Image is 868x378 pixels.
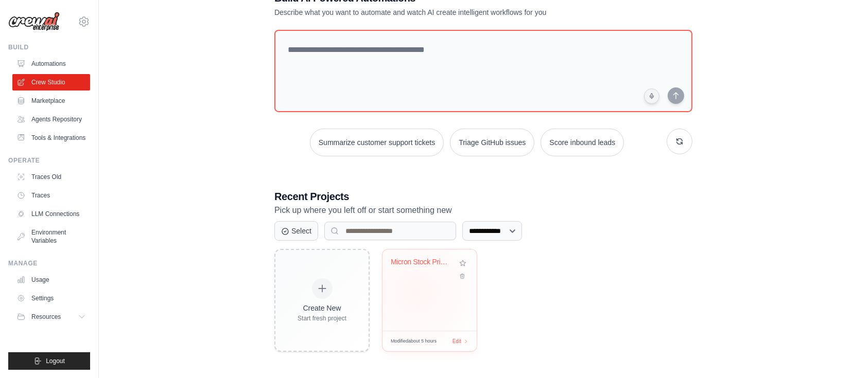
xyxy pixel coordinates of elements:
button: Select [274,221,318,241]
button: Delete project [457,271,468,281]
h3: Recent Projects [274,189,692,204]
a: Usage [12,272,90,288]
div: Build [8,43,90,51]
div: Manage [8,259,90,267]
span: Modified about 5 hours [391,338,437,345]
span: Logout [46,357,65,365]
a: Settings [12,290,90,307]
a: Environment Variables [12,224,90,249]
a: Traces Old [12,169,90,185]
div: Micron Stock Price Monitor [391,258,453,267]
a: Automations [12,56,90,72]
a: Traces [12,187,90,204]
a: Crew Studio [12,74,90,91]
button: Add to favorites [457,258,468,269]
a: Tools & Integrations [12,130,90,146]
button: Logout [8,352,90,370]
button: Click to speak your automation idea [644,88,659,104]
img: Logo [8,12,60,31]
a: Marketplace [12,93,90,109]
button: Triage GitHub issues [450,129,534,156]
button: Score inbound leads [541,129,624,156]
div: Operate [8,156,90,165]
div: Create New [298,303,346,313]
button: Get new suggestions [667,129,692,154]
a: LLM Connections [12,206,90,222]
button: Resources [12,309,90,325]
iframe: Chat Widget [817,329,868,378]
span: Edit [453,337,461,345]
div: Start fresh project [298,314,346,322]
a: Agents Repository [12,111,90,128]
p: Describe what you want to automate and watch AI create intelligent workflows for you [274,7,620,17]
p: Pick up where you left off or start something new [274,204,692,217]
button: Summarize customer support tickets [310,129,444,156]
span: Resources [31,313,61,321]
